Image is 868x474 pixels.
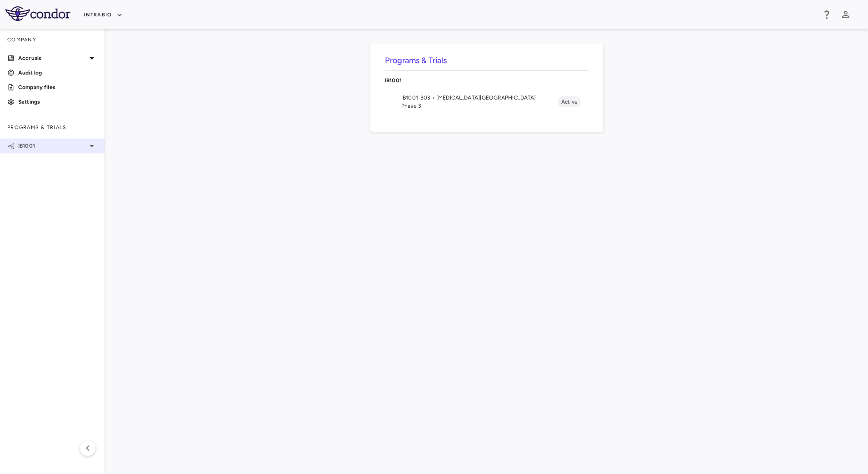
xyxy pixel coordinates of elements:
span: Phase 3 [401,102,558,110]
p: IB1001 [385,76,589,85]
p: Settings [18,98,97,106]
div: IB1001 [385,71,589,90]
button: IntraBio [84,8,123,22]
h6: Programs & Trials [385,55,589,67]
span: Active [558,98,581,106]
p: Company files [18,83,97,91]
p: Accruals [18,54,86,62]
p: IB1001 [18,142,86,150]
p: Audit log [18,69,97,77]
span: IB1001-303 • [MEDICAL_DATA][GEOGRAPHIC_DATA] [401,94,558,102]
img: logo-full-SnFGN8VE.png [5,6,70,21]
li: IB1001-303 • [MEDICAL_DATA][GEOGRAPHIC_DATA]Phase 3Active [385,90,589,114]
